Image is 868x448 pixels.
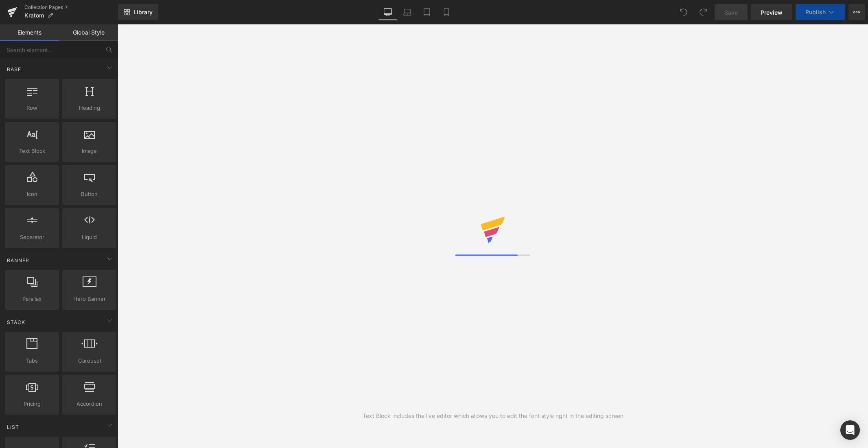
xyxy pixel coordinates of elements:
[65,400,114,408] span: Accordion
[695,4,711,20] button: Redo
[805,9,826,15] span: Publish
[761,8,783,17] span: Preview
[6,65,22,73] span: Base
[65,295,114,303] span: Hero Banner
[7,400,57,408] span: Pricing
[24,12,44,19] span: Kratom
[437,4,456,20] a: Mobile
[118,4,158,20] a: New Library
[7,104,57,112] span: Row
[848,4,865,20] button: More
[65,104,114,112] span: Heading
[7,233,57,241] span: Separator
[7,357,57,365] span: Tabs
[417,4,437,20] a: Tablet
[6,318,26,326] span: Stack
[676,4,692,20] button: Undo
[7,147,57,155] span: Text Block
[133,9,153,16] span: Library
[65,357,114,365] span: Carousel
[7,190,57,198] span: Icon
[6,257,30,264] span: Banner
[6,423,20,431] span: List
[840,420,860,440] div: Open Intercom Messenger
[59,24,118,41] a: Global Style
[7,295,57,303] span: Parallax
[24,4,118,11] a: Collection Pages
[65,147,114,155] span: Image
[65,190,114,198] span: Button
[363,411,623,420] div: Text Block includes the live editor which allows you to edit the font style right in the editing ...
[398,4,417,20] a: Laptop
[796,4,845,20] button: Publish
[65,233,114,241] span: Liquid
[724,8,738,17] span: Save
[378,4,398,20] a: Desktop
[751,4,792,20] a: Preview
